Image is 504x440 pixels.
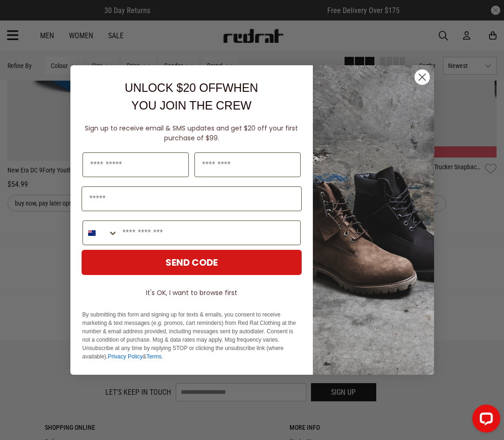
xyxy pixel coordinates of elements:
[82,186,302,211] input: Email
[83,310,301,361] p: By submitting this form and signing up for texts & emails, you consent to receive marketing & tex...
[414,69,430,85] button: Close dialog
[82,284,302,301] button: It's OK, I want to browse first
[85,124,298,143] span: Sign up to receive email & SMS updates and get $20 off your first purchase of $99.
[313,65,434,375] img: f7662613-148e-4c88-9575-6c6b5b55a647.jpeg
[465,401,504,440] iframe: LiveChat chat widget
[108,353,143,360] a: Privacy Policy
[222,81,258,94] span: WHEN
[124,81,222,94] span: UNLOCK $20 OFF
[146,353,162,360] a: Terms
[82,250,302,275] button: SEND CODE
[83,221,118,245] button: Search Countries
[83,152,189,177] input: First Name
[88,229,96,237] img: New Zealand
[131,99,252,112] span: YOU JOIN THE CREW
